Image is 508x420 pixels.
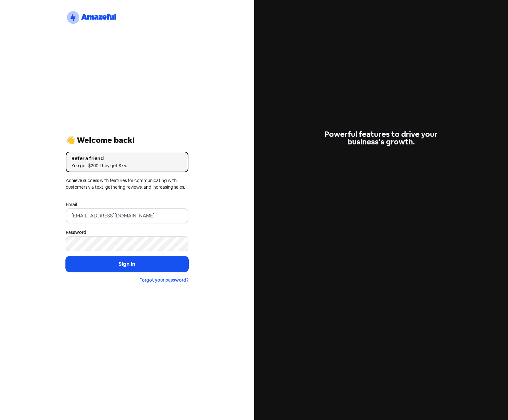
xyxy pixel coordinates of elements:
div: Powerful features to drive your business's growth. [320,131,442,146]
input: Enter your email address... [66,208,188,223]
label: Email [66,201,77,208]
div: Refer a friend [71,155,183,162]
label: Password [66,229,86,236]
button: Sign in [66,256,188,272]
a: Forgot your password? [139,277,188,283]
div: You get $200, they get $75. [71,162,183,169]
div: Achieve success with features for communicating with customers via text, gathering reviews, and i... [66,177,188,191]
div: 👋 Welcome back! [66,137,188,144]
